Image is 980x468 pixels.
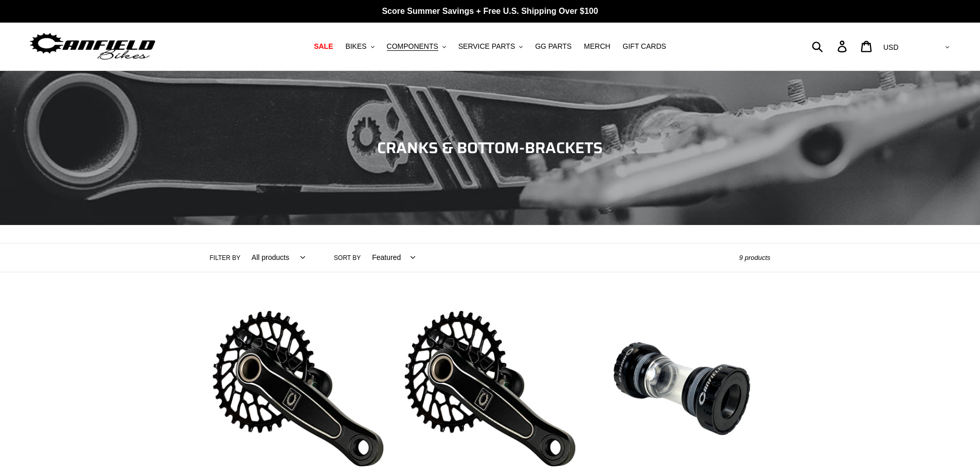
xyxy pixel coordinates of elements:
[340,40,379,53] button: BIKES
[622,42,666,51] span: GIFT CARDS
[535,42,572,51] span: GG PARTS
[453,40,528,53] button: SERVICE PARTS
[530,40,577,53] a: GG PARTS
[314,42,333,51] span: SALE
[617,40,671,53] a: GIFT CARDS
[458,42,515,51] span: SERVICE PARTS
[345,42,366,51] span: BIKES
[28,30,157,63] img: Canfield Bikes
[584,42,610,51] span: MERCH
[817,35,844,58] input: Search
[377,136,603,160] span: CRANKS & BOTTOM-BRACKETS
[309,40,338,53] a: SALE
[387,42,438,51] span: COMPONENTS
[739,254,771,261] span: 9 products
[382,40,451,53] button: COMPONENTS
[334,253,361,263] label: Sort by
[579,40,615,53] a: MERCH
[210,253,241,263] label: Filter by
